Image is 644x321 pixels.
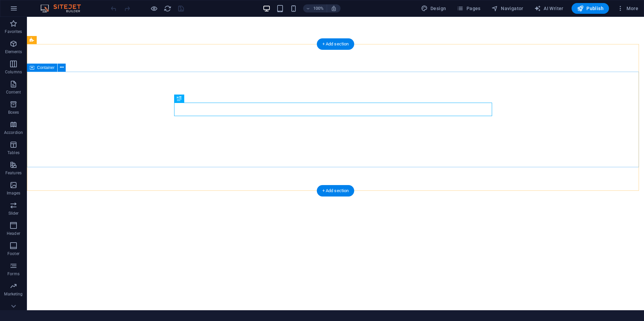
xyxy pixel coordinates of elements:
p: Marketing [4,291,23,297]
p: Favorites [5,29,22,34]
p: Slider [8,211,19,216]
i: On resize automatically adjust zoom level to fit chosen device. [331,5,337,11]
p: Forms [7,271,20,277]
div: + Add section [317,38,354,50]
button: reload [163,4,171,12]
button: Navigator [489,3,526,14]
img: Editor Logo [39,4,89,12]
p: Accordion [4,130,23,135]
span: Container [37,66,55,70]
button: Click here to leave preview mode and continue editing [150,4,158,12]
p: Elements [5,49,22,55]
h6: 100% [313,4,324,12]
span: Publish [577,5,604,12]
button: Publish [572,3,609,14]
button: Design [418,3,449,14]
span: AI Writer [534,5,563,12]
p: Footer [7,251,20,256]
div: + Add section [317,185,354,197]
button: More [614,3,641,14]
button: 100% [303,4,327,12]
p: Features [5,170,22,176]
button: Pages [454,3,483,14]
p: Header [7,231,20,236]
span: Pages [457,5,480,12]
span: More [617,5,638,12]
p: Columns [5,69,22,75]
span: Navigator [491,5,523,12]
p: Images [7,190,21,196]
div: Design (Ctrl+Alt+Y) [418,3,449,14]
p: Content [6,90,21,95]
i: Reload page [164,5,171,12]
button: AI Writer [532,3,566,14]
p: Boxes [8,110,19,115]
span: Design [421,5,446,12]
p: Tables [7,150,20,155]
